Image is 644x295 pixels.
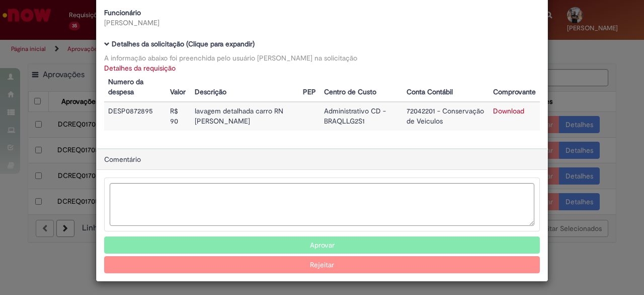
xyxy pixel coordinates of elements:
td: 72042201 - Conservação de Veiculos [403,102,489,131]
a: Detalhes da requisição [104,64,176,73]
th: Numero da despesa [104,73,166,102]
th: Centro de Custo [320,73,403,102]
button: Aprovar [104,237,540,254]
td: DESP0872895 [104,102,166,131]
button: Rejeitar [104,256,540,273]
div: A informação abaixo foi preenchida pelo usuário [PERSON_NAME] na solicitação [104,53,540,63]
td: R$ 90 [166,102,191,131]
th: PEP [299,73,320,102]
th: Conta Contábil [403,73,489,102]
th: Comprovante [489,73,540,102]
h5: Detalhes da solicitação (Clique para expandir) [104,40,540,48]
th: Valor [166,73,191,102]
th: Descrição [191,73,299,102]
b: Detalhes da solicitação (Clique para expandir) [112,39,255,48]
b: Funcionário [104,8,141,17]
td: Administrativo CD - BRAQLLG2S1 [320,102,403,131]
a: Download [493,106,524,115]
div: [PERSON_NAME] [104,18,314,28]
span: Comentário [104,155,141,164]
td: lavagem detalhada carro RN [PERSON_NAME] [191,102,299,131]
